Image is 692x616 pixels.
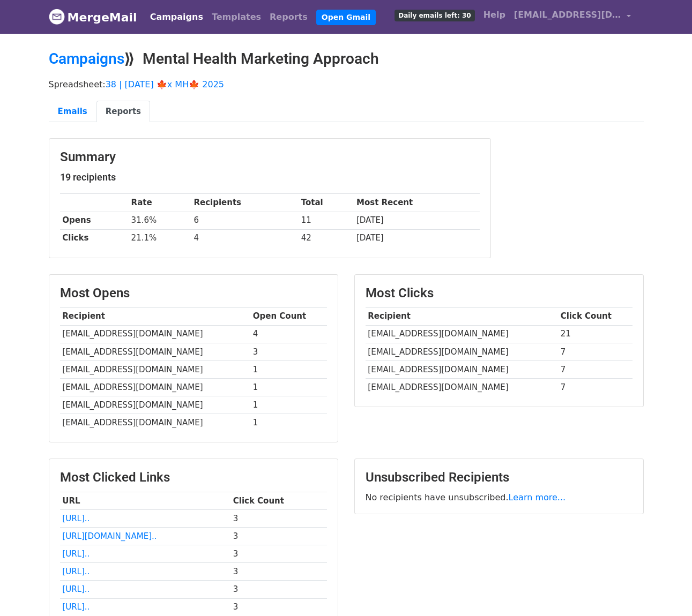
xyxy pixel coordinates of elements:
[558,325,633,343] td: 21
[558,360,633,378] td: 7
[207,6,265,28] a: Templates
[230,598,327,616] td: 3
[60,171,480,183] h5: 19 recipients
[60,343,250,360] td: [EMAIL_ADDRESS][DOMAIN_NAME]
[509,492,566,502] a: Learn more...
[366,286,633,301] h3: Most Clicks
[62,602,90,612] a: [URL]..
[49,101,96,123] a: Emails
[395,10,474,21] span: Daily emails left: 30
[230,563,327,581] td: 3
[60,212,129,229] th: Opens
[49,79,644,90] p: Spreadsheet:
[62,549,90,559] a: [URL]..
[250,360,327,378] td: 1
[390,4,479,26] a: Daily emails left: 30
[558,378,633,396] td: 7
[62,584,90,594] a: [URL]..
[366,325,558,343] td: [EMAIL_ADDRESS][DOMAIN_NAME]
[366,470,633,485] h3: Unsubscribed Recipients
[514,9,621,21] span: [EMAIL_ADDRESS][DOMAIN_NAME]
[60,470,327,485] h3: Most Clicked Links
[250,343,327,360] td: 3
[354,212,479,229] td: [DATE]
[230,545,327,563] td: 3
[60,229,129,247] th: Clicks
[129,229,191,247] td: 21.1%
[366,307,558,325] th: Recipient
[60,396,250,414] td: [EMAIL_ADDRESS][DOMAIN_NAME]
[299,194,354,212] th: Total
[479,4,510,26] a: Help
[191,194,299,212] th: Recipients
[49,9,65,25] img: MergeMail logo
[366,378,558,396] td: [EMAIL_ADDRESS][DOMAIN_NAME]
[230,581,327,598] td: 3
[558,307,633,325] th: Click Count
[366,343,558,360] td: [EMAIL_ADDRESS][DOMAIN_NAME]
[366,492,633,503] p: No recipients have unsubscribed.
[558,343,633,360] td: 7
[230,492,327,510] th: Click Count
[250,414,327,432] td: 1
[230,528,327,545] td: 3
[129,212,191,229] td: 31.6%
[354,194,479,212] th: Most Recent
[299,229,354,247] td: 42
[60,360,250,378] td: [EMAIL_ADDRESS][DOMAIN_NAME]
[250,396,327,414] td: 1
[129,194,191,212] th: Rate
[638,565,692,616] iframe: Chat Widget
[354,229,479,247] td: [DATE]
[250,378,327,396] td: 1
[146,6,207,28] a: Campaigns
[49,50,124,67] a: Campaigns
[191,229,299,247] td: 4
[191,212,299,229] td: 6
[250,325,327,343] td: 4
[299,212,354,229] td: 11
[60,492,230,510] th: URL
[60,325,250,343] td: [EMAIL_ADDRESS][DOMAIN_NAME]
[60,378,250,396] td: [EMAIL_ADDRESS][DOMAIN_NAME]
[96,101,150,123] a: Reports
[49,6,137,28] a: MergeMail
[106,79,224,89] a: 38 | [DATE] 🍁x MH🍁 2025
[49,50,644,68] h2: ⟫ Mental Health Marketing Approach
[316,10,376,25] a: Open Gmail
[366,360,558,378] td: [EMAIL_ADDRESS][DOMAIN_NAME]
[62,567,90,576] a: [URL]..
[250,307,327,325] th: Open Count
[60,307,250,325] th: Recipient
[60,414,250,432] td: [EMAIL_ADDRESS][DOMAIN_NAME]
[230,510,327,528] td: 3
[62,514,90,523] a: [URL]..
[60,149,480,165] h3: Summary
[510,4,635,29] a: [EMAIL_ADDRESS][DOMAIN_NAME]
[62,531,157,541] a: [URL][DOMAIN_NAME]..
[265,6,312,28] a: Reports
[60,286,327,301] h3: Most Opens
